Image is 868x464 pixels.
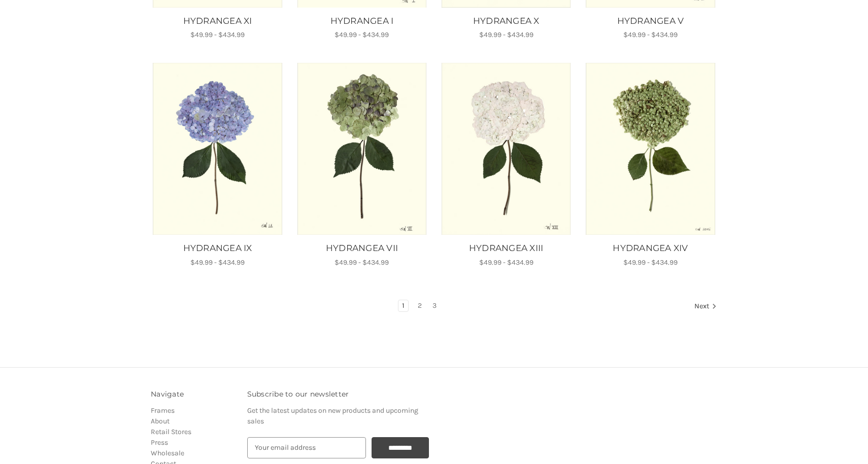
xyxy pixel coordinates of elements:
[585,63,716,235] a: HYDRANGEA XIV, Price range from $49.99 to $434.99
[151,449,184,457] a: Wholesale
[295,15,428,28] a: HYDRANGEA I, Price range from $49.99 to $434.99
[441,63,572,235] img: Unframed
[440,15,573,28] a: HYDRANGEA X, Price range from $49.99 to $434.99
[414,300,425,311] a: Page 2 of 3
[247,405,429,426] p: Get the latest updates on new products and upcoming sales
[151,15,284,28] a: HYDRANGEA XI, Price range from $49.99 to $434.99
[152,63,283,235] img: Unframed
[151,417,170,425] a: About
[479,30,533,39] span: $49.99 - $434.99
[247,437,366,458] input: Your email address
[441,63,572,235] a: HYDRANGEA XIII, Price range from $49.99 to $434.99
[398,300,408,311] a: Page 1 of 3
[247,389,429,400] h3: Subscribe to our newsletter
[429,300,440,311] a: Page 3 of 3
[295,242,428,255] a: HYDRANGEA VII, Price range from $49.99 to $434.99
[296,63,427,235] a: HYDRANGEA VII, Price range from $49.99 to $434.99
[296,63,427,235] img: Unframed
[151,406,175,415] a: Frames
[151,389,237,400] h3: Navigate
[585,63,716,235] img: Unframed
[190,258,245,267] span: $49.99 - $434.99
[440,242,573,255] a: HYDRANGEA XIII, Price range from $49.99 to $434.99
[584,15,717,28] a: HYDRANGEA V, Price range from $49.99 to $434.99
[623,30,678,39] span: $49.99 - $434.99
[152,63,283,235] a: HYDRANGEA IX, Price range from $49.99 to $434.99
[190,30,245,39] span: $49.99 - $434.99
[584,242,717,255] a: HYDRANGEA XIV, Price range from $49.99 to $434.99
[479,258,533,267] span: $49.99 - $434.99
[151,427,191,436] a: Retail Stores
[623,258,678,267] span: $49.99 - $434.99
[691,300,717,313] a: Next
[335,258,389,267] span: $49.99 - $434.99
[335,30,389,39] span: $49.99 - $434.99
[151,300,717,314] nav: pagination
[151,242,284,255] a: HYDRANGEA IX, Price range from $49.99 to $434.99
[151,438,168,447] a: Press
